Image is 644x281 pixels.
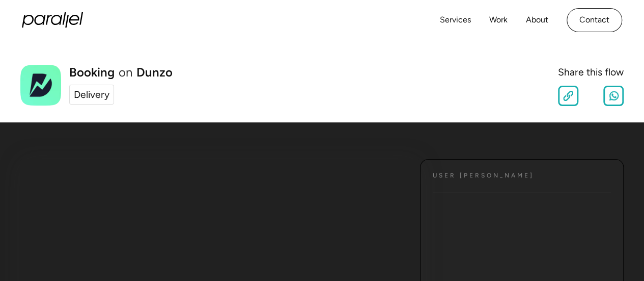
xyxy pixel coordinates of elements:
[526,13,548,28] a: About
[567,8,622,32] a: Contact
[440,13,471,28] a: Services
[69,85,114,105] a: Delivery
[69,66,115,79] h1: Booking
[119,66,132,79] div: on
[433,172,534,180] h4: User [PERSON_NAME]
[136,66,173,79] a: Dunzo
[489,13,508,28] a: Work
[558,65,624,80] div: Share this flow
[74,87,109,102] div: Delivery
[22,12,83,28] a: home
